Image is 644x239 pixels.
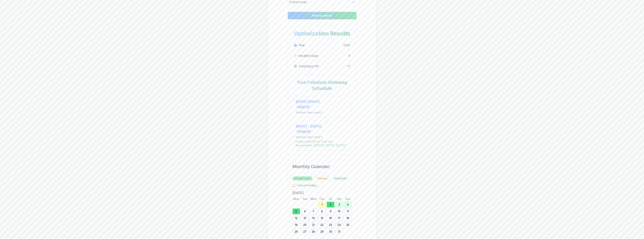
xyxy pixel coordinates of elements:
[298,53,318,58] span: Vacation Days
[327,208,335,214] div: 9
[309,197,317,201] div: Wed
[288,12,357,19] button: Plan vacations
[301,208,309,214] div: 6
[298,64,319,68] span: Total Days Off
[292,208,300,214] div: 5
[292,79,352,91] h3: Your Fabulous Getaway Schedule
[327,215,335,221] div: 16
[301,222,309,228] div: 20
[335,215,343,221] div: 17
[292,164,352,169] h3: Monthly Calendar
[327,229,335,235] div: 30
[347,64,350,68] span: 17
[348,53,350,58] span: 9
[301,229,309,235] div: 27
[296,105,311,109] div: 4 Days off
[292,197,300,201] div: Mon
[344,222,352,228] div: 25
[292,190,352,196] h3: [DATE]
[309,222,317,228] div: 21
[327,197,335,201] div: Fri
[297,184,317,187] span: School Holidays
[318,202,326,208] div: 1
[292,222,300,228] div: 19
[296,130,312,134] div: 13 Days off
[318,208,326,214] div: 8
[309,215,317,221] div: 14
[309,208,317,214] div: 7
[309,229,317,235] div: 28
[296,99,349,104] h3: [DATE]-[DATE]
[344,208,352,214] div: 11
[296,111,349,114] p: Vacation days used : 2
[318,215,326,221] div: 15
[335,202,343,208] div: 3
[296,140,349,147] p: Holidays : [DATE] for Truth and Reconciliation ([DATE]), [DATE] ([DATE])
[343,43,350,47] span: 2026
[327,222,335,228] div: 23
[315,176,329,181] div: Holidays
[296,135,349,139] p: Vacation days used : 7
[318,197,326,201] div: Thu
[344,197,352,201] div: Sun
[318,229,326,235] div: 29
[301,215,309,221] div: 13
[296,124,349,129] h3: [DATE] - [DATE]
[344,202,352,208] div: 4
[292,176,312,181] div: Vacation Days
[344,215,352,221] div: 18
[332,176,348,181] div: Weekends
[335,229,343,235] div: 31
[301,197,309,201] div: Tue
[318,222,326,228] div: 22
[292,229,300,235] div: 26
[292,215,300,221] div: 12
[335,222,343,228] div: 24
[335,197,343,201] div: Sat
[292,30,352,37] h3: Optimization Results
[335,208,343,214] div: 10
[298,43,305,47] span: Year
[327,202,335,208] div: 2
